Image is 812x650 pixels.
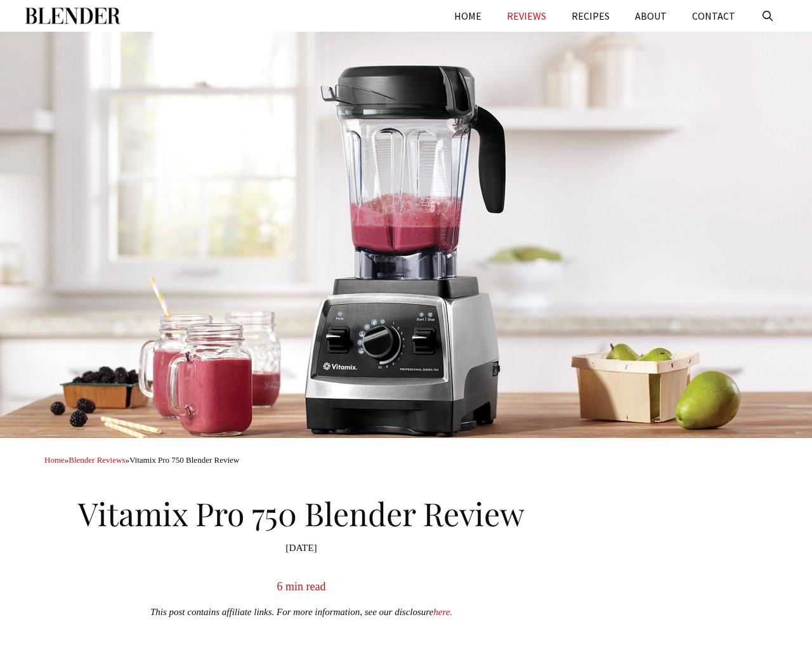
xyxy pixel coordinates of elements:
[69,455,125,465] a: Blender Reviews
[433,607,452,617] a: here.
[129,455,239,465] span: Vitamix Pro 750 Blender Review
[150,607,452,617] em: This post contains affiliate links. For more information, see our disclosure
[44,455,65,465] a: Home
[44,485,558,536] h1: Vitamix Pro 750 Blender Review
[277,580,283,593] span: 6
[285,580,325,593] span: min read
[285,542,317,553] time: [DATE]
[44,455,239,465] span: » »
